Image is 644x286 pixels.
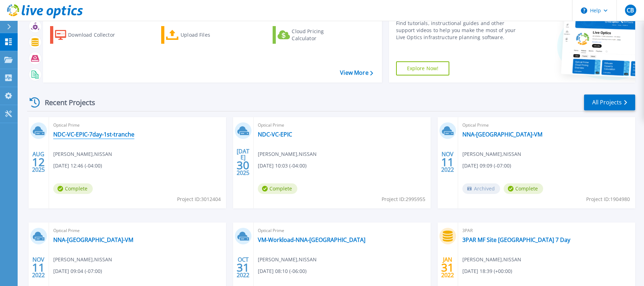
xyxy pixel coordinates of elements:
span: 31 [441,264,454,270]
span: [PERSON_NAME] , NISSAN [258,256,317,263]
span: [DATE] 09:09 (-07:00) [462,162,511,170]
div: NOV 2022 [441,149,454,175]
div: JAN 2022 [441,255,454,280]
a: Cloud Pricing Calculator [273,26,351,44]
span: [DATE] 12:46 (-04:00) [53,162,102,170]
div: Download Collector [68,28,124,42]
span: [PERSON_NAME] , NISSAN [53,256,112,263]
a: NDC-VC-EPIC-7day-1st-tranche [53,131,134,138]
span: 12 [32,159,45,165]
a: NNA-[GEOGRAPHIC_DATA]-VM [53,236,133,243]
span: [PERSON_NAME] , NISSAN [462,150,521,158]
span: Optical Prime [258,227,426,235]
span: 31 [237,264,249,270]
a: Download Collector [50,26,129,44]
span: Project ID: 1904980 [586,195,630,203]
div: Upload Files [181,28,237,42]
span: [PERSON_NAME] , NISSAN [258,150,317,158]
a: NDC-VC-EPIC [258,131,292,138]
span: CB [627,7,634,13]
div: Find tutorials, instructional guides and other support videos to help you make the most of your L... [396,20,521,41]
a: View More [340,69,373,76]
div: AUG 2025 [32,149,45,175]
span: [DATE] 08:10 (-06:00) [258,267,306,275]
span: [DATE] 18:39 (+00:00) [462,267,512,275]
span: [DATE] 09:04 (-07:00) [53,267,102,275]
a: 3PAR MF Site [GEOGRAPHIC_DATA] 7 Day [462,236,570,243]
a: All Projects [584,95,635,110]
span: Complete [53,183,93,194]
span: Optical Prime [53,121,222,129]
div: Cloud Pricing Calculator [292,28,348,42]
span: [PERSON_NAME] , NISSAN [462,256,521,263]
span: 30 [237,162,249,168]
span: Complete [504,183,543,194]
span: Project ID: 2995955 [382,195,425,203]
span: [DATE] 10:03 (-04:00) [258,162,306,170]
span: 11 [441,159,454,165]
span: Optical Prime [258,121,426,129]
span: Archived [462,183,500,194]
span: [PERSON_NAME] , NISSAN [53,150,112,158]
a: Explore Now! [396,61,450,75]
span: 3PAR [462,227,631,235]
div: NOV 2022 [32,255,45,280]
span: Project ID: 3012404 [177,195,221,203]
div: [DATE] 2025 [236,149,250,175]
a: NNA-[GEOGRAPHIC_DATA]-VM [462,131,542,138]
span: Optical Prime [462,121,631,129]
div: OCT 2022 [236,255,250,280]
span: Optical Prime [53,227,222,235]
div: Recent Projects [27,94,105,111]
span: Complete [258,183,297,194]
a: Upload Files [161,26,240,44]
a: VM-Workload-NNA-[GEOGRAPHIC_DATA] [258,236,365,243]
span: 11 [32,264,45,270]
